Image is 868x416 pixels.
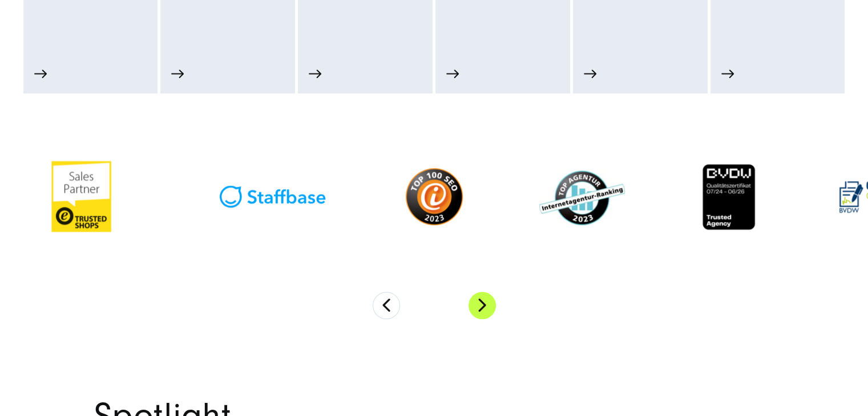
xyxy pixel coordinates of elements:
img: Trusted Shop Sales Partner - Digitalagentur für E-Commerce SUNZINET [25,140,139,254]
button: Previous [373,292,400,319]
img: Staffbase Partner Agentur - Digitalagentur für digitalen Arbeitsplatz SUNZINET [215,184,329,210]
img: BVDW Qualitätszertifikat - Digitalagentur SUNZINET [701,163,756,231]
img: SUNZINET Top Internetagentur Badge - Full service Digitalagentur SUNZINET [539,168,625,225]
img: I business top 100 SEO badge - SEO Agentur SUNZINET [406,168,463,225]
button: Next [469,292,496,319]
